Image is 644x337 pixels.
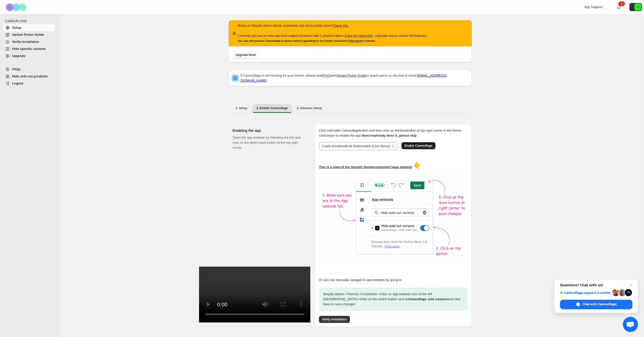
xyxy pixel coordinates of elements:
[634,4,641,11] span: Avatar with initials D
[12,47,46,51] span: Hide specific variants
[3,31,55,38] a: Variant Picker Guide
[4,0,29,14] img: Camouflage
[12,74,48,78] span: Hide sold out products
[582,302,617,307] span: Chat with Camouflage
[12,40,39,44] span: Verify Installation
[413,162,421,170] span: 👇
[319,278,468,283] p: Or you can manually navigate to app embeds by going to
[637,6,639,9] text: D
[319,174,470,262] img: camouflage-enable
[233,135,307,315] div: Open the app embeds by following the link and click on the green save button at the top right corner
[3,45,55,52] a: Hide specific variants
[336,74,366,77] a: Variant Picker Guide
[319,288,468,311] p: Shopify admin -> Themes -> Customize -> Click on App embeds Icon at the left [GEOGRAPHIC_DATA] ->...
[12,26,21,29] span: Setup
[12,67,21,71] span: FAQs
[238,39,376,42] small: You can still preview Camouflage in action before upgrading in the theme customizer. to preview.
[241,73,469,83] p: If Camouflage is not working for your theme, please read and or reach out to us via chat or email:
[348,39,361,42] a: Click here
[3,24,55,31] a: Setup
[238,33,427,38] p: Currently you are on free plan that support products with 1 product option ( ). Upgrade now to un...
[323,74,331,77] a: FAQs
[3,52,55,59] a: Upgrade
[623,317,638,332] a: Open chat
[560,283,632,287] span: Questions? Chat with us!
[3,80,55,87] a: Logout
[333,24,349,27] a: Check this.
[199,267,310,322] video: Enable Camouflage in theme app embeds
[319,317,350,321] a: Verify Installation
[5,19,57,23] span: CAMOUFLAGE
[560,291,611,295] span: Camouflage support is online
[297,106,322,110] span: 3. Advance Setup
[236,106,248,110] span: 1. Setup
[629,3,642,11] button: Avatar with initials D
[12,54,25,58] span: Upgrade
[560,300,632,309] span: Chat with Camouflage
[12,33,44,37] span: Variant Picker Guide
[233,128,307,133] h2: Enabling the app
[584,5,602,9] span: App Support
[319,165,412,169] u: This is a view of the Shopify theme customizer's app embeds
[319,316,350,323] button: Verify Installation
[3,73,55,80] a: Hide sold out products
[12,81,23,85] span: Logout
[256,106,288,110] span: 2. Enable Camouflage
[3,66,55,73] a: FAQs
[405,144,432,148] span: Enable Camouflage
[618,1,625,6] div: 1
[346,34,372,38] a: Click for more info
[401,142,435,149] button: Enable Camouflage
[401,144,435,147] a: Enable Camouflage
[408,297,448,301] strong: Camouflage sold variants
[362,134,417,137] b: If you've already done it, please skip
[233,51,259,58] button: Upgrade Now!
[322,317,347,321] span: Verify Installation
[3,38,55,45] a: Verify Installation
[238,23,427,28] p: Works in Shopify admin theme customiser but not in online store?
[616,5,621,10] a: 1
[236,53,256,57] span: Upgrade Now!
[319,128,468,138] p: Click on Enable Camouflage button and then click on the Save button at top-right corner in the th...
